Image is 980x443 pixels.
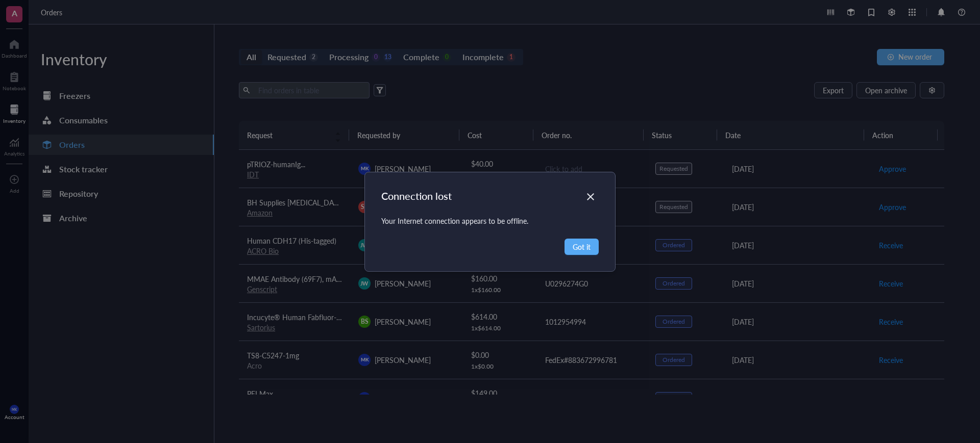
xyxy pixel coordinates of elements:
span: Close [582,191,599,203]
span: Got it [573,241,591,252]
div: Your Internet connection appears to be offline. [381,215,599,226]
div: Connection lost [381,189,599,203]
button: Close [582,189,599,205]
button: Got it [565,239,599,255]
